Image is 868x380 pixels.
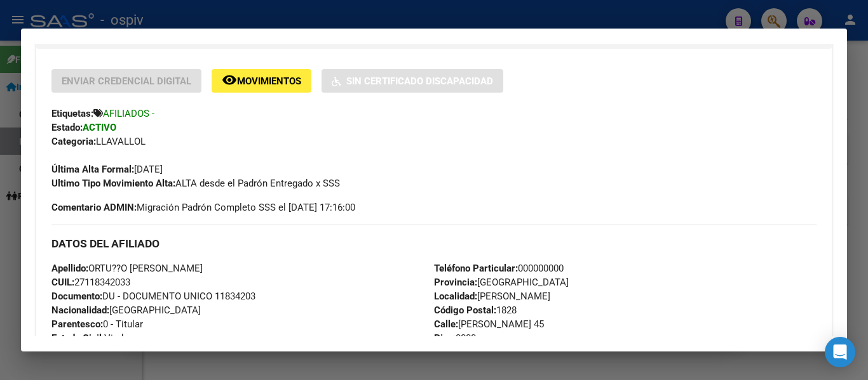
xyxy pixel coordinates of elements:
strong: ACTIVO [83,122,116,133]
strong: Apellido: [51,263,88,274]
span: Enviar Credencial Digital [62,75,191,87]
span: 0 - Titular [51,318,143,330]
strong: CUIL: [51,277,74,288]
span: ORTU??O [PERSON_NAME] [51,263,203,274]
span: 000000000 [434,263,564,274]
strong: Teléfono Particular: [434,263,518,274]
span: 1828 [434,305,517,316]
strong: Comentario ADMIN: [51,202,137,213]
strong: Última Alta Formal: [51,164,134,175]
strong: Estado Civil: [51,332,104,344]
span: [GEOGRAPHIC_DATA] [434,277,569,288]
span: Movimientos [237,75,301,87]
span: Viudo [51,332,129,344]
span: [PERSON_NAME] [434,291,550,302]
button: Enviar Credencial Digital [51,69,201,93]
span: [PERSON_NAME] 45 [434,318,544,330]
strong: Código Postal: [434,305,496,316]
span: 27118342033 [51,277,130,288]
strong: Estado: [51,122,83,133]
button: Sin Certificado Discapacidad [322,69,503,93]
strong: Localidad: [434,291,477,302]
strong: Parentesco: [51,318,103,330]
strong: Categoria: [51,136,96,147]
span: DU - DOCUMENTO UNICO 11834203 [51,291,255,302]
div: LLAVALLOL [51,134,817,148]
button: Movimientos [212,69,311,93]
span: Sin Certificado Discapacidad [346,75,493,87]
strong: Documento: [51,291,102,302]
strong: Calle: [434,318,458,330]
h3: DATOS DEL AFILIADO [51,237,817,251]
div: Open Intercom Messenger [825,337,855,367]
span: AFILIADOS - [103,108,154,119]
span: [GEOGRAPHIC_DATA] [51,305,201,316]
span: ALTA desde el Padrón Entregado x SSS [51,178,340,189]
strong: Piso: [434,332,456,344]
strong: Etiquetas: [51,108,93,119]
span: [DATE] [51,164,163,175]
span: Migración Padrón Completo SSS el [DATE] 17:16:00 [51,200,355,214]
strong: Provincia: [434,277,477,288]
strong: Nacionalidad: [51,305,109,316]
mat-icon: remove_red_eye [222,72,237,88]
strong: Ultimo Tipo Movimiento Alta: [51,178,175,189]
span: 0000 [434,332,476,344]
